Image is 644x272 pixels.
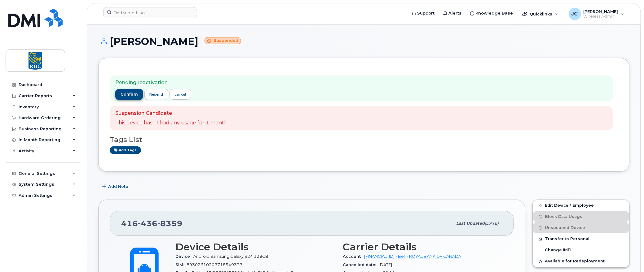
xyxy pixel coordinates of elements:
[533,256,629,267] button: Available for Redeployment
[138,219,157,228] span: 436
[533,211,629,222] button: Block Data Usage
[157,219,183,228] span: 8359
[175,92,186,97] div: cancel
[98,36,629,47] h1: [PERSON_NAME]
[545,226,585,230] span: Unsuspend Device
[175,262,187,267] span: SIM
[545,259,605,264] span: Available for Redeployment
[187,262,242,267] span: 89302610207718549337
[108,183,128,189] span: Add Note
[456,221,485,226] span: Last updated
[533,200,629,211] a: Edit Device / Employee
[533,222,629,233] button: Unsuspend Device
[115,110,227,117] p: Suspension Candidate
[149,92,163,97] span: resend
[98,181,134,192] button: Add Note
[533,233,629,244] button: Transfer to Personal
[205,37,241,44] small: Suspended
[144,89,169,100] button: resend
[533,244,629,256] button: Change IMEI
[379,262,392,267] span: [DATE]
[343,241,503,253] h3: Carrier Details
[115,89,143,100] button: confirm
[343,262,379,267] span: Cancelled date
[170,89,191,100] a: cancel
[110,146,141,154] a: Add tags
[115,119,227,127] p: This device hasn't had any usage for 1 month
[193,254,268,259] span: Android Samsung Galaxy S24 128GB
[121,92,138,97] span: confirm
[110,136,618,144] h3: Tags List
[343,254,364,259] span: Account
[175,254,193,259] span: Device
[175,241,335,253] h3: Device Details
[364,254,461,259] a: [FINANCIAL_ID] - Bell - ROYAL BANK OF CANADA
[121,219,183,228] span: 416
[115,79,191,86] p: Pending reactivation
[485,221,499,226] span: [DATE]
